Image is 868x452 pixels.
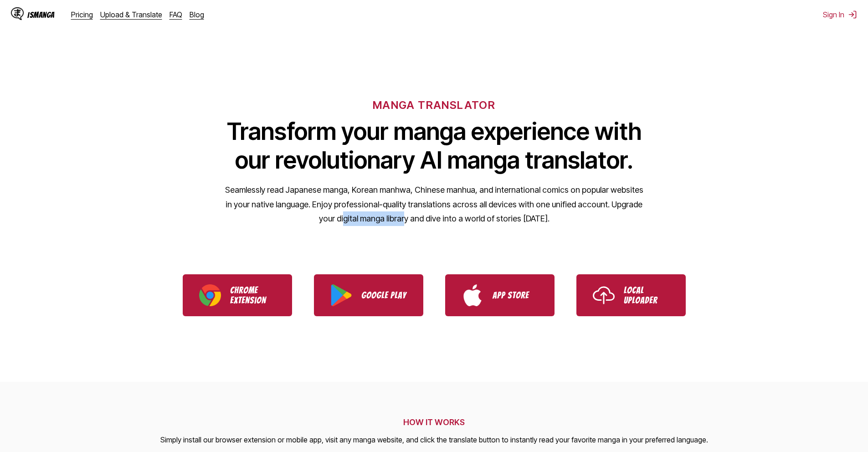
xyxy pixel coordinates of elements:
h1: Transform your manga experience with our revolutionary AI manga translator. [225,117,644,175]
img: Google Play logo [330,284,352,306]
a: Upload & Translate [100,10,162,19]
a: Pricing [71,10,93,19]
a: IsManga LogoIsManga [11,7,71,22]
img: Sign out [848,10,857,19]
a: FAQ [169,10,182,19]
h2: HOW IT WORKS [160,417,708,427]
p: Chrome Extension [230,285,276,305]
p: App Store [493,290,538,300]
img: Chrome logo [199,284,221,306]
img: IsManga Logo [11,7,24,20]
a: Use IsManga Local Uploader [576,274,686,316]
p: Google Play [361,290,407,300]
img: Upload icon [593,284,615,306]
a: Download IsManga Chrome Extension [183,274,292,316]
img: App Store logo [462,284,483,306]
p: Local Uploader [624,285,669,305]
a: Download IsManga from App Store [445,274,555,316]
h6: MANGA TRANSLATOR [373,98,495,112]
div: IsManga [27,10,55,19]
a: Blog [190,10,204,19]
p: Simply install our browser extension or mobile app, visit any manga website, and click the transl... [160,434,708,446]
button: Sign In [823,10,857,19]
p: Seamlessly read Japanese manga, Korean manhwa, Chinese manhua, and international comics on popula... [225,183,644,226]
a: Download IsManga from Google Play [314,274,423,316]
